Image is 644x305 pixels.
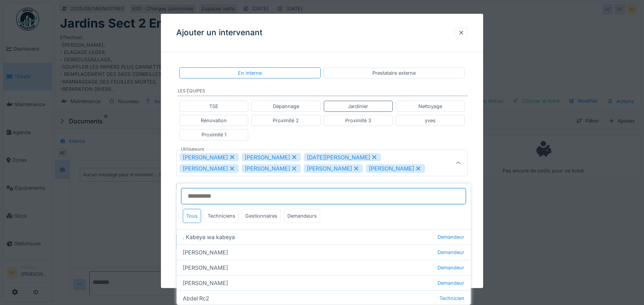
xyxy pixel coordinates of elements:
span: Demandeur [438,279,464,287]
span: Demandeur [438,264,464,271]
label: Utilisateurs [179,146,206,152]
div: Notifier les utilisateurs associés au ticket de la planification [185,182,356,192]
div: [PERSON_NAME] [242,153,301,161]
div: TSE [209,103,218,110]
div: [PERSON_NAME] [180,164,239,173]
div: [PERSON_NAME] [304,164,363,173]
span: Demandeur [438,233,464,241]
div: yves [425,117,436,124]
div: Tous [183,209,201,223]
div: [PERSON_NAME] [242,164,301,173]
div: Proximité 2 [273,117,299,124]
span: Technicien [439,295,464,302]
div: Techniciens [204,209,239,223]
div: [PERSON_NAME] [177,260,470,275]
div: [PERSON_NAME] [177,275,470,290]
div: Nettoyage [418,103,442,110]
div: [PERSON_NAME] [366,164,425,173]
div: Prestataire externe [372,69,416,77]
div: [PERSON_NAME] [177,244,470,260]
h3: Ajouter un intervenant [176,28,262,38]
div: Gestionnaires [242,209,281,223]
div: Proximité 1 [202,131,226,138]
div: [PERSON_NAME] [180,153,239,161]
div: Jardinier [348,103,368,110]
label: Les équipes [178,88,468,96]
div: Demandeurs [284,209,320,223]
div: En interne [238,69,262,77]
div: Proximité 3 [345,117,371,124]
div: . Kabeya wa kabeya [177,229,470,244]
div: [DATE][PERSON_NAME] [304,153,381,161]
div: Rénovation [201,117,227,124]
span: Demandeur [438,249,464,256]
div: Dépannage [273,103,299,110]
